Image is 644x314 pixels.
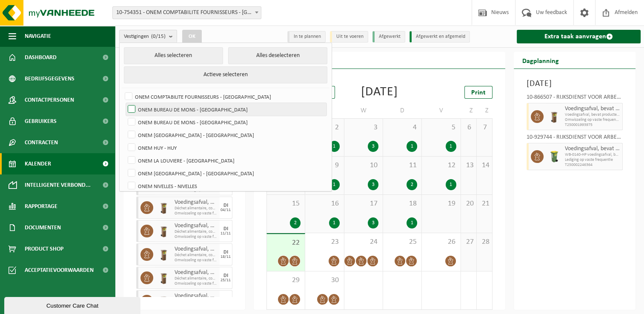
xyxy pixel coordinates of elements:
[25,217,61,238] span: Documenten
[349,237,378,247] span: 24
[157,225,170,237] img: WB-0140-HPE-BN-01
[182,30,202,43] button: OK
[349,161,378,170] span: 10
[157,248,170,261] img: WB-0140-HPE-BN-01
[25,111,57,132] span: Gebruikers
[368,141,378,152] div: 3
[157,295,170,308] img: WB-0140-HPE-BN-01
[464,86,492,99] a: Print
[25,26,51,47] span: Navigatie
[290,217,301,228] div: 2
[124,66,327,83] button: Actieve selecteren
[465,161,472,170] span: 13
[565,117,620,123] span: Omwisseling op vaste frequentie (incl. verwerking)
[126,180,326,192] label: ONEM NIVELLES - NIVELLES
[25,132,58,153] span: Contracten
[175,281,218,286] span: Omwisseling op vaste frequentie (incl. verwerking)
[175,211,218,216] span: Omwisseling op vaste frequentie (incl. verwerking)
[309,199,339,208] span: 16
[287,31,326,43] li: In te plannen
[126,103,326,116] label: ONEM BUREAU DE MONS - [GEOGRAPHIC_DATA]
[527,94,623,103] div: 10-866507 - RIJKSDIENST VOOR ARBEID/[GEOGRAPHIC_DATA] - [GEOGRAPHIC_DATA]
[565,157,620,163] span: Lediging op vaste frequentie
[175,199,218,206] span: Voedingsafval, bevat producten van dierlijke oorsprong, onverpakt, categorie 3
[406,217,417,228] div: 1
[220,231,231,236] div: 11/11
[368,179,378,190] div: 3
[309,237,339,247] span: 23
[151,34,166,39] count: (0/15)
[157,271,170,284] img: WB-0140-HPE-BN-01
[344,103,383,118] td: W
[123,90,326,103] label: ONEM COMPTABILITE FOURNISSEURS - [GEOGRAPHIC_DATA]
[119,30,177,43] button: Vestigingen(0/15)
[465,199,472,208] span: 20
[481,237,488,247] span: 28
[175,246,218,253] span: Voedingsafval, bevat producten van dierlijke oorsprong, onverpakt, categorie 3
[175,269,218,276] span: Voedingsafval, bevat producten van dierlijke oorsprong, onverpakt, categorie 3
[426,237,456,247] span: 26
[220,255,231,259] div: 18/11
[157,201,170,214] img: WB-0140-HPE-BN-01
[175,293,218,300] span: Voedingsafval, bevat producten van dierlijke oorsprong, onverpakt, categorie 3
[220,278,231,283] div: 25/11
[387,161,417,170] span: 11
[461,103,477,118] td: Z
[329,179,340,190] div: 1
[112,6,261,19] span: 10-754351 - ONEM COMPTABILITE FOURNISSEURS - BRUXELLES
[465,123,472,132] span: 6
[349,199,378,208] span: 17
[565,163,620,168] span: T250002246364
[527,77,623,90] h3: [DATE]
[349,123,378,132] span: 3
[329,141,340,152] div: 1
[372,31,405,43] li: Afgewerkt
[220,208,231,212] div: 04/11
[271,199,301,208] span: 15
[387,199,417,208] span: 18
[223,273,228,278] div: DI
[126,167,326,180] label: ONEM [GEOGRAPHIC_DATA] - [GEOGRAPHIC_DATA]
[25,89,74,111] span: Contactpersonen
[124,30,166,43] span: Vestigingen
[565,106,620,112] span: Voedingsafval, bevat producten van dierlijke oorsprong, onverpakt, categorie 3
[25,260,94,281] span: Acceptatievoorwaarden
[477,103,492,118] td: Z
[175,223,218,229] span: Voedingsafval, bevat producten van dierlijke oorsprong, onverpakt, categorie 3
[271,238,301,248] span: 22
[25,68,74,89] span: Bedrijfsgegevens
[565,146,620,152] span: Voedingsafval, bevat producten van dierlijke oorsprong, onverpakt, categorie 3
[126,116,326,128] label: ONEM BUREAU DE MONS - [GEOGRAPHIC_DATA]
[514,52,567,69] h2: Dagplanning
[113,7,261,19] span: 10-754351 - ONEM COMPTABILITE FOURNISSEURS - BRUXELLES
[409,31,470,43] li: Afgewerkt en afgemeld
[565,152,620,157] span: WB-0140-HP voedingsafval, bevat producten van dierlijke oors
[471,89,486,96] span: Print
[175,234,218,240] span: Omwisseling op vaste frequentie (incl. verwerking)
[361,86,398,99] div: [DATE]
[517,30,641,43] a: Extra taak aanvragen
[426,199,456,208] span: 19
[175,206,218,211] span: Déchet alimentaire, contenant des produits d'origine animale
[481,161,488,170] span: 14
[223,250,228,255] div: DI
[406,141,417,152] div: 1
[481,123,488,132] span: 7
[25,153,51,174] span: Kalender
[25,196,57,217] span: Rapportage
[387,237,417,247] span: 25
[25,47,57,68] span: Dashboard
[175,229,218,234] span: Déchet alimentaire, contenant des produits d'origine animale
[223,297,228,302] div: DI
[329,217,340,228] div: 1
[271,276,301,285] span: 29
[175,258,218,263] span: Omwisseling op vaste frequentie (incl. verwerking)
[426,123,456,132] span: 5
[228,47,327,64] button: Alles deselecteren
[124,47,223,64] button: Alles selecteren
[548,110,561,123] img: WB-0140-HPE-BN-01
[4,295,142,314] iframe: chat widget
[446,141,456,152] div: 1
[223,203,228,208] div: DI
